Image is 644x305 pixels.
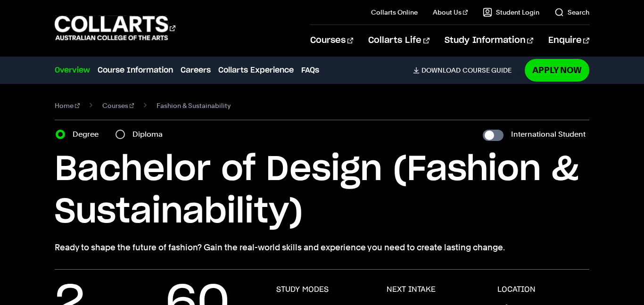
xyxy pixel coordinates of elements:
[387,285,436,294] h3: NEXT INTAKE
[483,8,539,17] a: Student Login
[276,285,329,294] h3: STUDY MODES
[55,65,90,76] a: Overview
[371,8,418,17] a: Collarts Online
[181,65,211,76] a: Careers
[413,66,519,74] a: DownloadCourse Guide
[73,128,104,141] label: Degree
[218,65,294,76] a: Collarts Experience
[55,99,80,112] a: Home
[554,8,589,17] a: Search
[445,25,533,56] a: Study Information
[368,25,429,56] a: Collarts Life
[55,148,589,233] h1: Bachelor of Design (Fashion & Sustainability)
[421,66,461,74] span: Download
[102,99,134,112] a: Courses
[132,128,168,141] label: Diploma
[55,15,175,41] div: Go to homepage
[301,65,319,76] a: FAQs
[157,99,231,112] span: Fashion & Sustainability
[433,8,468,17] a: About Us
[497,285,536,294] h3: LOCATION
[98,65,173,76] a: Course Information
[310,25,353,56] a: Courses
[548,25,589,56] a: Enquire
[511,128,586,141] label: International Student
[55,241,589,254] p: Ready to shape the future of fashion? Gain the real-world skills and experience you need to creat...
[525,59,589,81] a: Apply Now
